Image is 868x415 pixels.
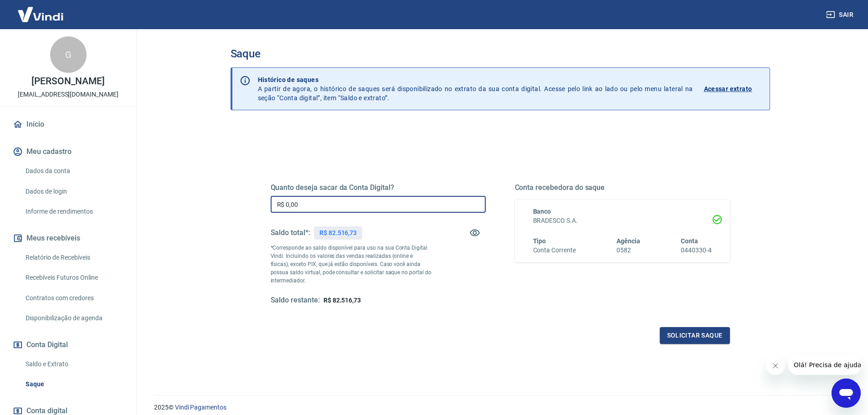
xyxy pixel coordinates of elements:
iframe: Close message [766,357,785,375]
span: R$ 82.516,73 [324,297,361,304]
a: Contratos com credores [22,289,125,307]
p: Histórico de saques [258,75,693,84]
a: Acessar extrato [704,75,762,102]
a: Saldo e Extrato [22,355,125,374]
a: Relatório de Recebíveis [22,248,125,267]
h5: Conta recebedora do saque [515,183,730,192]
a: Vindi Pagamentos [175,404,226,411]
p: *Corresponde ao saldo disponível para uso na sua Conta Digital Vindi. Incluindo os valores das ve... [271,244,432,285]
img: Vindi [11,0,70,28]
h5: Saldo total*: [271,228,310,237]
a: Saque [22,375,125,394]
h6: BRADESCO S.A. [533,216,712,225]
div: G [50,36,87,73]
button: Solicitar saque [660,327,730,344]
h6: 0582 [616,246,640,255]
a: Dados da conta [22,162,125,180]
p: A partir de agora, o histórico de saques será disponibilizado no extrato da sua conta digital. Ac... [258,75,693,102]
iframe: Button to launch messaging window [832,379,861,408]
button: Conta Digital [11,335,125,355]
p: R$ 82.516,73 [319,228,357,238]
button: Meu cadastro [11,142,125,162]
p: Acessar extrato [704,84,752,93]
a: Recebíveis Futuros Online [22,268,125,287]
span: Banco [533,208,551,215]
button: Meus recebíveis [11,228,125,248]
p: [EMAIL_ADDRESS][DOMAIN_NAME] [18,90,118,99]
span: Agência [616,237,640,245]
h5: Saldo restante: [271,296,320,305]
a: Disponibilização de agenda [22,309,125,328]
h6: 0440330-4 [681,246,712,255]
h6: Conta Corrente [533,246,576,255]
h5: Quanto deseja sacar da Conta Digital? [271,183,486,192]
p: [PERSON_NAME] [31,77,104,86]
button: Sair [824,6,857,23]
a: Informe de rendimentos [22,202,125,221]
p: 2025 © [154,403,846,412]
span: Tipo [533,237,546,245]
a: Início [11,114,125,134]
iframe: Message from company [788,355,861,375]
a: Dados de login [22,182,125,201]
span: Olá! Precisa de ajuda? [5,6,77,14]
h3: Saque [231,47,770,60]
span: Conta [681,237,698,245]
